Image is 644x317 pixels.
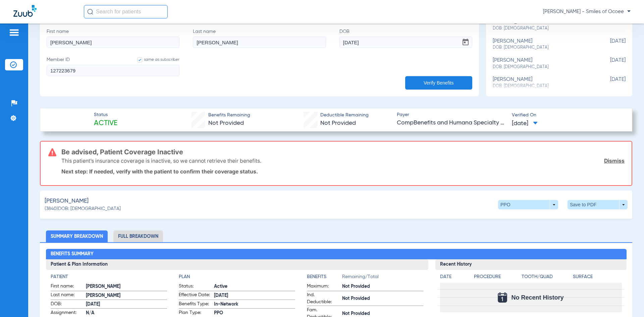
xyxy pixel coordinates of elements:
span: No Recent History [511,294,563,301]
label: Member ID [47,56,179,76]
app-breakdown-title: Date [440,273,468,283]
span: [DATE] [592,57,626,70]
img: Zuub Logo [13,5,37,17]
span: DOB: [DEMOGRAPHIC_DATA] [493,64,592,70]
span: [PERSON_NAME] - Smiles of Ocoee [543,8,631,15]
span: [DATE] [214,292,295,299]
label: same as subscriber [130,56,179,63]
h4: Surface [573,273,622,280]
label: First name [47,28,179,48]
span: [PERSON_NAME] [86,292,167,299]
span: Effective Date: [179,292,212,300]
app-breakdown-title: Procedure [474,273,520,283]
img: Calendar [498,293,507,303]
span: Remaining/Total [342,273,423,283]
span: Maximum: [307,283,340,291]
app-breakdown-title: Benefits [307,273,342,283]
span: [DATE] [512,119,538,128]
div: [PERSON_NAME] [493,19,592,31]
h4: Plan [179,273,295,280]
a: Dismiss [604,157,625,164]
span: [DATE] [592,19,626,31]
h3: Be advised, Patient Coverage Inactive [61,149,625,155]
h4: Date [440,273,468,280]
span: Benefits Remaining [208,112,250,119]
span: Ind. Deductible: [307,292,340,306]
span: Status [94,111,117,118]
span: First name: [51,283,84,291]
h4: Patient [51,273,167,280]
li: Full Breakdown [113,230,163,242]
img: error-icon [48,148,56,156]
span: Active [94,119,117,128]
app-breakdown-title: Surface [573,273,622,283]
h3: Recent History [435,259,627,270]
span: Deductible Remaining [320,112,369,119]
p: Next step: If needed, verify with the patient to confirm their coverage status. [61,168,625,175]
span: CompBenefits and Humana Specialty Benefits [397,119,506,127]
img: hamburger-icon [9,29,19,37]
input: Member IDsame as subscriber [47,65,179,76]
span: [DATE] [86,301,167,308]
span: Not Provided [342,295,423,302]
span: [DATE] [592,38,626,51]
p: This patient’s insurance coverage is inactive, so we cannot retrieve their benefits. [61,157,261,164]
label: DOB [339,28,472,48]
span: Benefits Type: [179,301,212,309]
h3: Patient & Plan Information [46,259,428,270]
input: First name [47,37,179,48]
span: Active [214,283,295,290]
img: Search Icon [87,9,93,15]
span: Last name: [51,292,84,300]
input: Last name [193,37,326,48]
span: N/A [86,310,167,317]
span: In-Network [214,301,295,308]
span: DOB: [51,301,84,309]
span: PPO [214,310,295,317]
span: DOB: [DEMOGRAPHIC_DATA] [493,45,592,51]
li: Summary Breakdown [46,230,108,242]
div: [PERSON_NAME] [493,38,592,51]
span: Payer [397,111,506,118]
h4: Procedure [474,273,520,280]
span: Status: [179,283,212,291]
span: [PERSON_NAME] [45,197,89,205]
span: [PERSON_NAME] [86,283,167,290]
h2: Benefits Summary [46,249,627,260]
button: Verify Benefits [405,76,472,90]
span: Not Provided [320,120,356,126]
button: PPO [498,200,558,209]
div: [PERSON_NAME] [493,76,592,89]
span: Not Provided [342,283,423,290]
button: Open calendar [459,36,472,49]
span: Not Provided [208,120,244,126]
iframe: Chat Widget [610,285,644,317]
h4: Benefits [307,273,342,280]
span: Verified On [512,112,621,119]
div: [PERSON_NAME] [493,57,592,70]
input: Search for patients [84,5,168,18]
label: Last name [193,28,326,48]
app-breakdown-title: Tooth/Quad [522,273,571,283]
span: [DATE] [592,76,626,89]
span: DOB: [DEMOGRAPHIC_DATA] [493,25,592,32]
h4: Tooth/Quad [522,273,571,280]
span: (3840) DOB: [DEMOGRAPHIC_DATA] [45,205,121,212]
button: Save to PDF [568,200,628,209]
input: DOBOpen calendar [339,37,472,48]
